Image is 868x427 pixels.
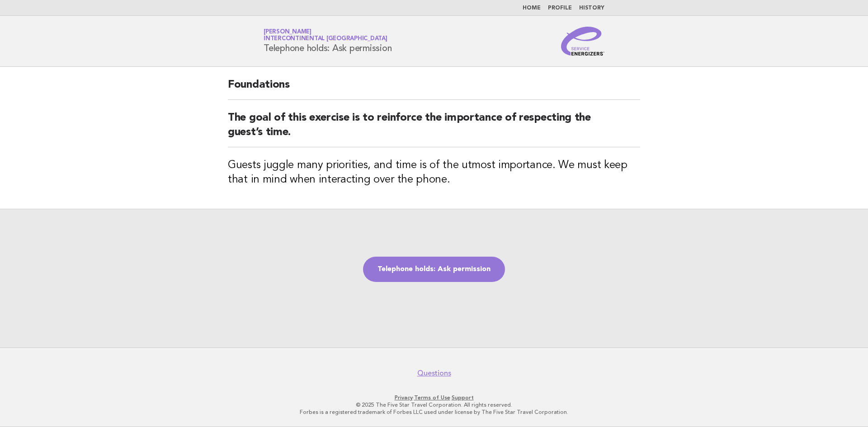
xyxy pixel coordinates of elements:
[264,29,392,53] h1: Telephone holds: Ask permission
[363,257,505,282] a: Telephone holds: Ask permission
[228,158,640,187] h3: Guests juggle many priorities, and time is of the utmost importance. We must keep that in mind wh...
[548,5,572,11] a: Profile
[157,401,711,408] p: © 2025 The Five Star Travel Corporation. All rights reserved.
[264,36,387,42] span: InterContinental [GEOGRAPHIC_DATA]
[452,394,474,401] a: Support
[579,5,604,11] a: History
[561,27,604,56] img: Service Energizers
[228,78,640,100] h2: Foundations
[228,111,640,147] h2: The goal of this exercise is to reinforce the importance of respecting the guest’s time.
[157,408,711,416] p: Forbes is a registered trademark of Forbes LLC used under license by The Five Star Travel Corpora...
[395,394,413,401] a: Privacy
[157,394,711,401] p: · ·
[414,394,450,401] a: Terms of Use
[417,369,451,378] a: Questions
[264,29,387,42] a: [PERSON_NAME]InterContinental [GEOGRAPHIC_DATA]
[523,5,541,11] a: Home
